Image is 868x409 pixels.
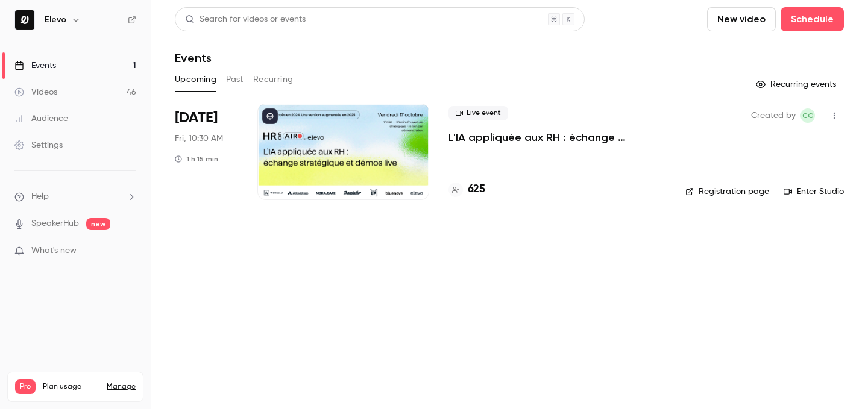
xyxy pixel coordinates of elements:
[43,382,99,392] span: Plan usage
[751,108,796,123] span: Created by
[750,75,844,94] button: Recurring events
[45,14,66,26] h6: Elevo
[107,382,136,392] a: Manage
[800,108,815,123] span: Clara Courtillier
[14,190,136,203] li: help-dropdown-opener
[226,70,244,89] button: Past
[86,218,110,230] span: new
[175,104,238,200] div: Oct 17 Fri, 10:30 AM (Europe/Paris)
[448,106,508,120] span: Live event
[175,154,218,164] div: 1 h 15 min
[707,7,776,31] button: New video
[448,181,485,198] a: 625
[185,13,306,26] div: Search for videos or events
[14,60,56,72] div: Events
[14,86,57,98] div: Videos
[15,379,36,394] span: Pro
[31,245,77,257] span: What's new
[175,133,223,145] span: Fri, 10:30 AM
[781,7,844,31] button: Schedule
[14,113,68,125] div: Audience
[685,186,769,198] a: Registration page
[448,130,666,145] a: L'IA appliquée aux RH : échange stratégique et démos live.
[31,217,79,230] a: SpeakerHub
[253,70,294,89] button: Recurring
[175,70,216,89] button: Upcoming
[784,186,844,198] a: Enter Studio
[175,51,212,65] h1: Events
[31,190,49,203] span: Help
[15,10,34,30] img: Elevo
[175,108,218,128] span: [DATE]
[468,181,485,198] h4: 625
[802,108,813,123] span: CC
[14,139,63,151] div: Settings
